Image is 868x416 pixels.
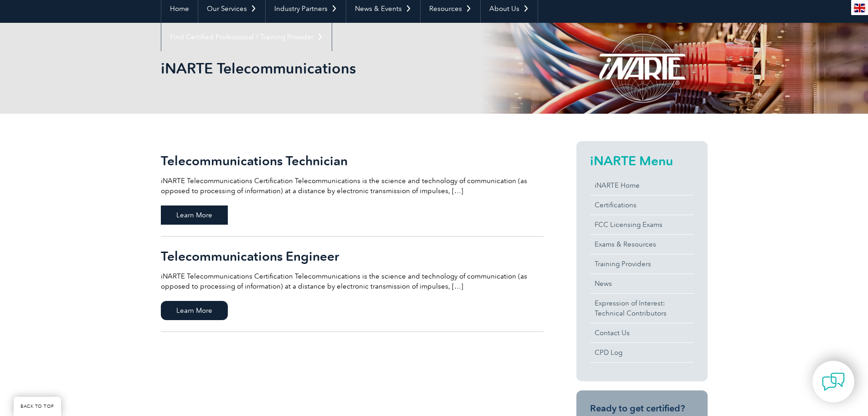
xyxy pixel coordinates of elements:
h3: Ready to get certified? [590,403,694,414]
a: Find Certified Professional / Training Provider [161,23,332,51]
img: en [854,4,865,12]
a: Expression of Interest:Technical Contributors [590,294,694,323]
a: CPD Log [590,343,694,362]
span: Learn More [161,301,228,320]
h2: Telecommunications Engineer [161,249,544,263]
a: Exams & Resources [590,235,694,254]
p: iNARTE Telecommunications Certification Telecommunications is the science and technology of commu... [161,176,544,196]
a: Certifications [590,195,694,215]
span: Learn More [161,205,228,225]
a: Telecommunications Technician iNARTE Telecommunications Certification Telecommunications is the s... [161,141,544,237]
img: contact-chat.png [822,370,845,393]
a: News [590,274,694,293]
a: BACK TO TOP [14,397,61,416]
h1: iNARTE Telecommunications [161,59,511,77]
h2: Telecommunications Technician [161,153,544,168]
a: Contact Us [590,323,694,342]
a: Training Providers [590,254,694,274]
a: iNARTE Home [590,176,694,195]
a: FCC Licensing Exams [590,215,694,234]
a: Telecommunications Engineer iNARTE Telecommunications Certification Telecommunications is the sci... [161,237,544,332]
p: iNARTE Telecommunications Certification Telecommunications is the science and technology of commu... [161,271,544,291]
h2: iNARTE Menu [590,153,694,168]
